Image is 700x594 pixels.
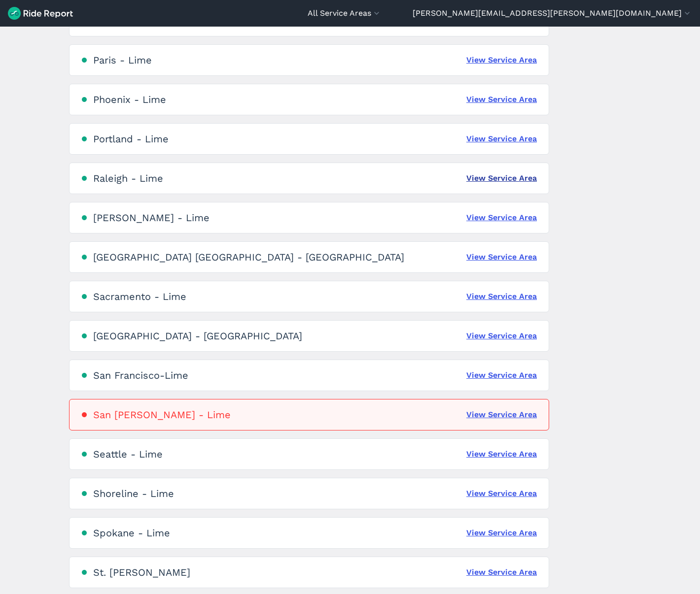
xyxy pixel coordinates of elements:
img: Ride Report [8,7,73,20]
a: View Service Area [466,409,537,421]
div: Paris - Lime [93,54,152,66]
div: Phoenix - Lime [93,94,166,105]
div: Sacramento - Lime [93,291,186,302]
div: San [PERSON_NAME] - Lime [93,409,231,421]
a: View Service Area [466,94,537,105]
a: View Service Area [466,251,537,263]
div: [GEOGRAPHIC_DATA] - [GEOGRAPHIC_DATA] [93,330,302,342]
div: Portland - Lime [93,133,169,145]
a: View Service Area [466,54,537,66]
a: View Service Area [466,212,537,224]
div: Shoreline - Lime [93,488,174,499]
a: View Service Area [466,330,537,342]
a: View Service Area [466,291,537,302]
div: San Francisco-Lime [93,369,188,381]
div: [PERSON_NAME] - Lime [93,212,210,224]
a: View Service Area [466,172,537,184]
a: View Service Area [466,133,537,145]
a: View Service Area [466,566,537,578]
a: View Service Area [466,527,537,539]
a: View Service Area [466,448,537,460]
div: St. [PERSON_NAME] [93,566,190,578]
button: [PERSON_NAME][EMAIL_ADDRESS][PERSON_NAME][DOMAIN_NAME] [413,7,692,19]
div: Raleigh - Lime [93,172,163,184]
a: View Service Area [466,369,537,381]
div: Seattle - Lime [93,448,163,460]
div: [GEOGRAPHIC_DATA] [GEOGRAPHIC_DATA] - [GEOGRAPHIC_DATA] [93,251,404,263]
button: All Service Areas [308,7,382,19]
div: Spokane - Lime [93,527,170,539]
a: View Service Area [466,488,537,499]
